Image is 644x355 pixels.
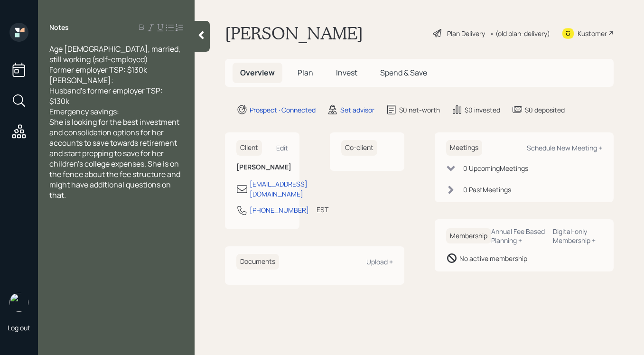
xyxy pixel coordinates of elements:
div: • (old plan-delivery) [490,28,550,38]
span: Husband's former employer TSP: $130k [49,85,164,106]
span: Former employer TSP: $130k [49,65,147,75]
span: Overview [240,67,275,78]
span: [PERSON_NAME]: [49,75,113,85]
h6: Co-client [341,140,377,156]
span: Age [DEMOGRAPHIC_DATA], married, still working (self-employed) [49,44,182,65]
h1: [PERSON_NAME] [225,23,363,44]
div: Edit [276,143,288,152]
div: Upload + [366,257,393,266]
div: No active membership [459,253,527,263]
span: Spend & Save [380,67,427,78]
div: Log out [8,323,30,332]
div: Kustomer [578,28,607,38]
div: $0 net-worth [399,105,440,115]
div: [EMAIL_ADDRESS][DOMAIN_NAME] [250,179,308,199]
h6: Meetings [446,140,482,156]
div: Digital-only Membership + [553,227,602,245]
div: Set advisor [340,105,374,115]
span: Emergency savings: [49,106,119,117]
h6: Membership [446,228,491,244]
div: 0 Past Meeting s [463,185,511,195]
div: 0 Upcoming Meeting s [463,163,528,173]
div: Annual Fee Based Planning + [491,227,545,245]
div: $0 deposited [525,105,565,115]
div: Plan Delivery [447,28,485,38]
span: She is looking for the best investment and consolidation options for her accounts to save towards... [49,117,182,200]
div: $0 invested [465,105,500,115]
img: retirable_logo.png [9,293,28,312]
div: [PHONE_NUMBER] [250,205,309,215]
label: Notes [49,23,69,32]
h6: Documents [236,254,279,270]
h6: Client [236,140,262,156]
div: Schedule New Meeting + [527,143,602,152]
h6: [PERSON_NAME] [236,163,288,171]
span: Invest [336,67,357,78]
div: Prospect · Connected [250,105,316,115]
div: EST [317,205,328,215]
span: Plan [298,67,313,78]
